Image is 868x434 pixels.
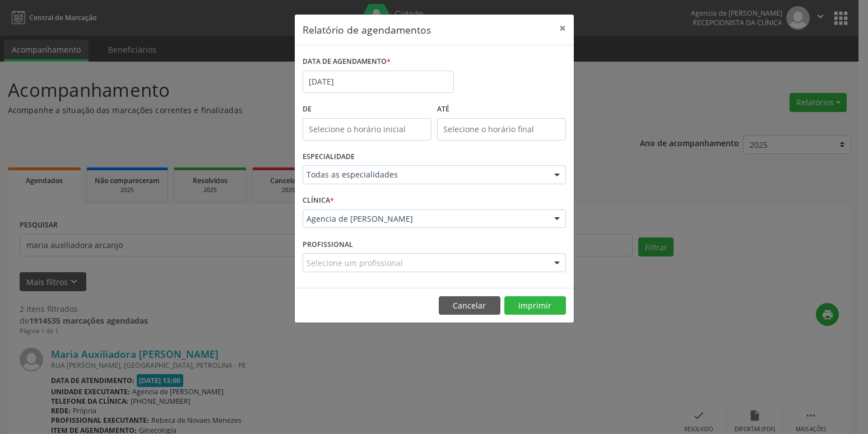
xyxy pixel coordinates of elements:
label: ATÉ [437,101,566,118]
button: Cancelar [439,296,500,315]
button: Close [551,15,574,42]
label: CLÍNICA [303,192,334,209]
input: Selecione uma data ou intervalo [303,71,454,93]
label: ESPECIALIDADE [303,148,355,166]
label: DATA DE AGENDAMENTO [303,53,391,71]
span: Agencia de [PERSON_NAME] [307,213,543,225]
span: Selecione um profissional [307,257,403,269]
label: De [303,101,431,118]
button: Imprimir [504,296,566,315]
h5: Relatório de agendamentos [303,22,431,37]
input: Selecione o horário inicial [303,118,431,141]
input: Selecione o horário final [437,118,566,141]
label: PROFISSIONAL [303,236,353,253]
span: Todas as especialidades [307,169,543,180]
